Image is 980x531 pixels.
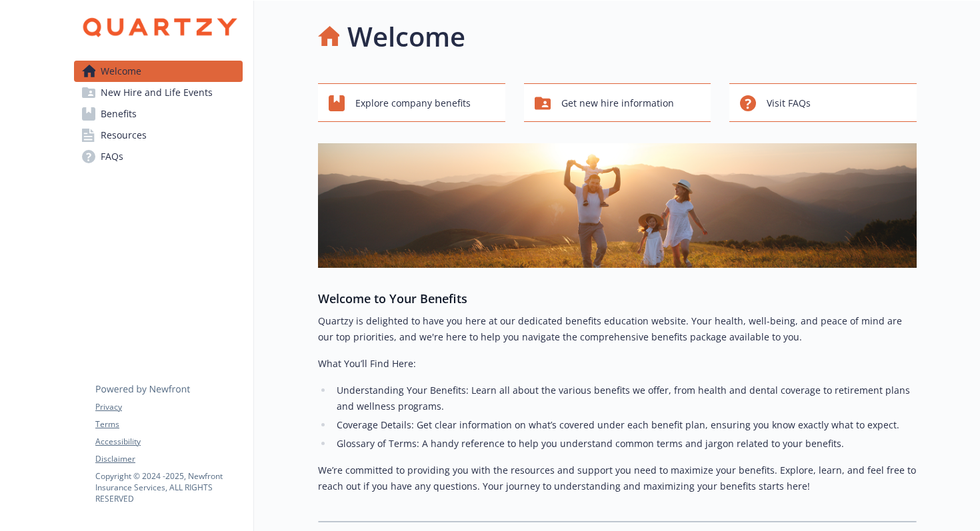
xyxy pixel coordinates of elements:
[729,83,917,122] button: Visit FAQs
[74,125,243,146] a: Resources
[74,82,243,103] a: New Hire and Life Events
[95,401,242,413] a: Privacy
[95,418,242,430] a: Terms
[101,146,123,167] span: FAQs
[101,125,147,146] span: Resources
[767,91,811,116] span: Visit FAQs
[95,453,242,465] a: Disclaimer
[333,417,917,433] li: Coverage Details: Get clear information on what’s covered under each benefit plan, ensuring you k...
[333,382,917,414] li: Understanding Your Benefits: Learn all about the various benefits we offer, from health and denta...
[524,83,711,122] button: Get new hire information
[561,91,674,116] span: Get new hire information
[318,83,505,122] button: Explore company benefits
[318,289,917,308] h3: Welcome to Your Benefits
[95,470,242,504] p: Copyright © 2024 - 2025 , Newfront Insurance Services, ALL RIGHTS RESERVED
[355,91,471,116] span: Explore company benefits
[347,17,465,57] h1: Welcome
[318,313,917,345] p: Quartzy is delighted to have you here at our dedicated benefits education website. Your health, w...
[74,146,243,167] a: FAQs
[95,436,242,448] a: Accessibility
[318,356,917,372] p: What You’ll Find Here:
[318,462,917,494] p: We’re committed to providing you with the resources and support you need to maximize your benefit...
[74,61,243,82] a: Welcome
[318,143,917,268] img: overview page banner
[74,103,243,125] a: Benefits
[333,436,917,452] li: Glossary of Terms: A handy reference to help you understand common terms and jargon related to yo...
[101,103,137,125] span: Benefits
[101,82,213,103] span: New Hire and Life Events
[101,61,141,82] span: Welcome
